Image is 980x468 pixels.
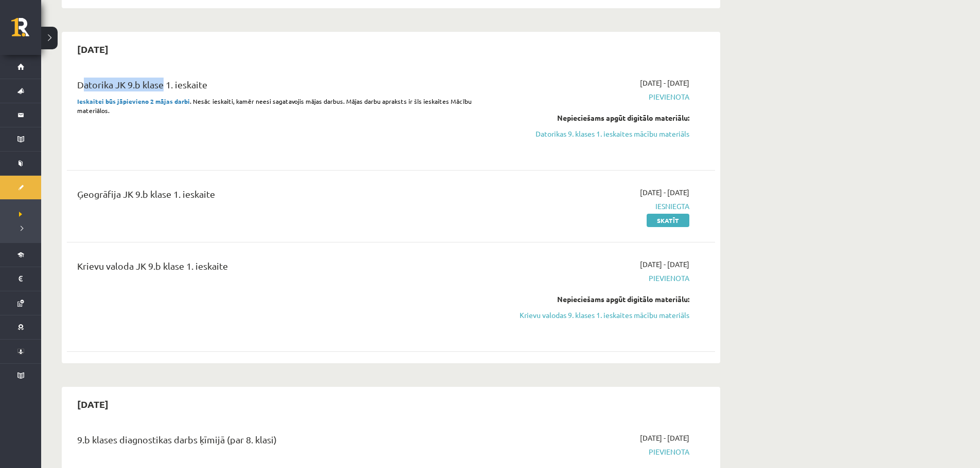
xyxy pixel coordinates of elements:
[11,18,41,44] a: Rīgas 1. Tālmācības vidusskola
[495,446,689,457] span: Pievienota
[77,97,472,115] span: . Nesāc ieskaiti, kamēr neesi sagatavojis mājas darbus. Mājas darbu apraksts ir šīs ieskaites Māc...
[495,201,689,212] span: Iesniegta
[67,392,119,416] h2: [DATE]
[77,433,480,452] div: 9.b klases diagnostikas darbs ķīmijā (par 8. klasi)
[495,113,689,123] div: Nepieciešams apgūt digitālo materiālu:
[495,294,689,305] div: Nepieciešams apgūt digitālo materiālu:
[647,214,689,227] a: Skatīt
[495,273,689,284] span: Pievienota
[640,187,689,198] span: [DATE] - [DATE]
[640,433,689,443] span: [DATE] - [DATE]
[77,97,190,105] strong: Ieskaitei būs jāpievieno 2 mājas darbi
[77,187,480,206] div: Ģeogrāfija JK 9.b klase 1. ieskaite
[640,78,689,88] span: [DATE] - [DATE]
[640,259,689,270] span: [DATE] - [DATE]
[77,259,480,278] div: Krievu valoda JK 9.b klase 1. ieskaite
[67,37,119,61] h2: [DATE]
[77,78,480,97] div: Datorika JK 9.b klase 1. ieskaite
[495,128,689,139] a: Datorikas 9. klases 1. ieskaites mācību materiāls
[495,310,689,321] a: Krievu valodas 9. klases 1. ieskaites mācību materiāls
[495,91,689,102] span: Pievienota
